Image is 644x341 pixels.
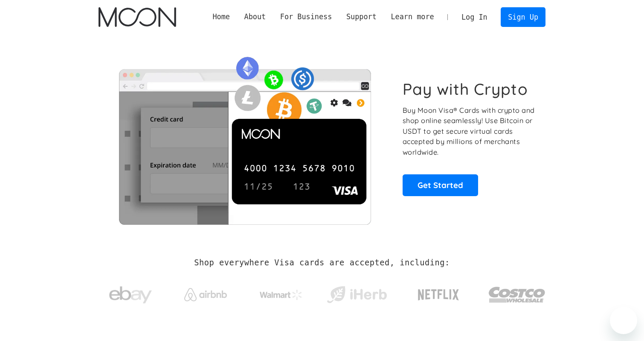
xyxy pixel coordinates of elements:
img: Costco [488,279,545,311]
div: For Business [273,12,339,22]
a: Log In [454,8,494,26]
h1: Pay with Crypto [403,79,528,99]
img: Netflix [417,284,460,306]
h2: Shop everywhere Visa cards are accepted, including: [194,258,450,268]
img: ebay [109,282,152,309]
a: ebay [99,273,162,313]
p: Buy Moon Visa® Cards with crypto and shop online seamlessly! Use Bitcoin or USDT to get secure vi... [403,105,536,158]
div: Support [346,12,377,22]
div: About [237,12,273,22]
a: Netflix [400,276,477,310]
img: iHerb [325,284,389,306]
a: Get Started [403,174,478,196]
img: Walmart [260,290,302,300]
a: iHerb [325,275,389,310]
div: For Business [280,12,332,22]
a: Airbnb [174,279,238,306]
div: Learn more [384,12,441,22]
img: Moon Logo [99,7,176,27]
a: home [99,7,176,27]
a: Sign Up [501,7,545,26]
a: Walmart [249,281,313,304]
div: Learn more [391,12,434,22]
img: Moon Cards let you spend your crypto anywhere Visa is accepted. [99,51,391,224]
img: Airbnb [184,288,227,301]
div: About [244,12,266,22]
div: Support [339,12,383,22]
a: Costco [488,270,545,315]
a: Home [206,12,237,22]
iframe: Кнопка запуска окна обмена сообщениями [610,307,637,334]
